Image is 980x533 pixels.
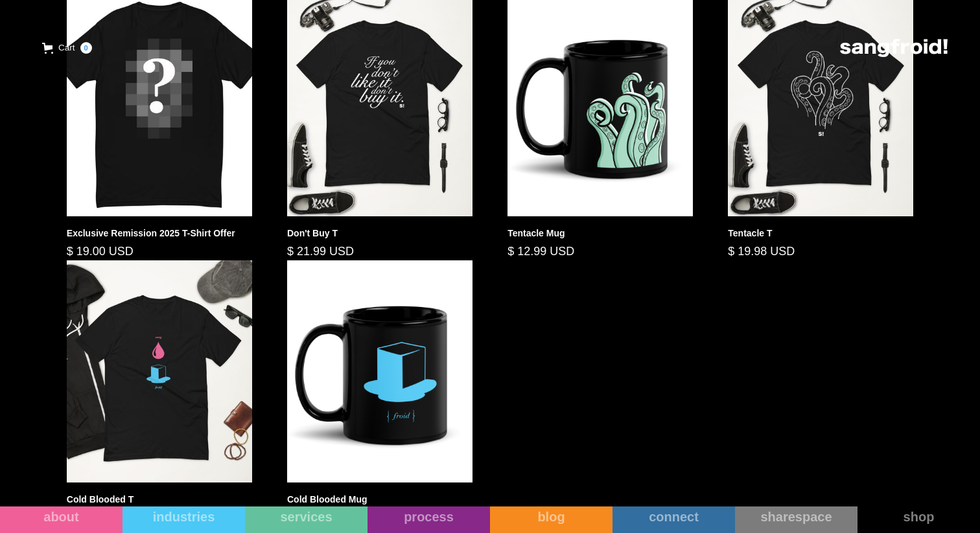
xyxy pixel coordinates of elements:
[287,493,472,506] div: Cold Blooded Mug
[728,227,913,240] div: Tentacle T
[857,506,980,533] a: shop
[287,243,472,260] div: $ 21.99 USD
[367,506,490,533] a: process
[490,509,612,525] div: blog
[245,509,367,525] div: services
[728,243,913,260] div: $ 19.98 USD
[367,509,490,525] div: process
[735,509,857,525] div: sharespace
[612,509,735,525] div: connect
[857,509,980,525] div: shop
[840,39,948,57] img: logo
[507,227,693,240] div: Tentacle Mug
[67,260,252,527] a: Cold Blooded T$ 21.99 USD
[490,506,612,533] a: blog
[80,42,92,54] div: 0
[122,506,245,533] a: industries
[735,506,857,533] a: sharespace
[245,506,367,533] a: services
[67,227,252,240] div: Exclusive Remission 2025 T-Shirt Offer
[507,243,693,260] div: $ 12.99 USD
[287,260,472,527] a: Cold Blooded Mug$ 12.99 USD
[32,36,102,60] a: Open empty cart
[67,493,252,506] div: Cold Blooded T
[612,506,735,533] a: connect
[67,243,252,260] div: $ 19.00 USD
[58,41,75,54] div: Cart
[122,509,245,525] div: industries
[287,227,472,240] div: Don't Buy T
